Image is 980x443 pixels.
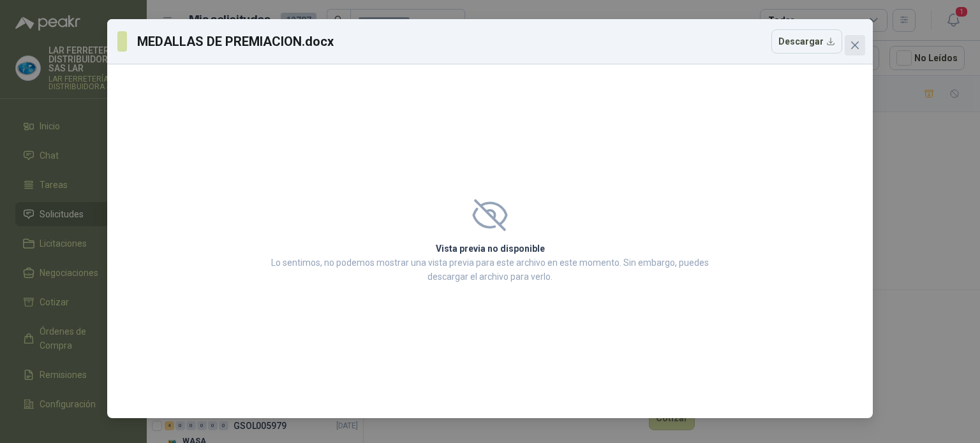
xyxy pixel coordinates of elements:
h2: Vista previa no disponible [267,242,713,256]
span: close [850,40,860,50]
button: Descargar [771,29,842,54]
p: Lo sentimos, no podemos mostrar una vista previa para este archivo en este momento. Sin embargo, ... [267,256,713,284]
button: Close [845,35,865,55]
h3: MEDALLAS DE PREMIACION.docx [137,32,334,51]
